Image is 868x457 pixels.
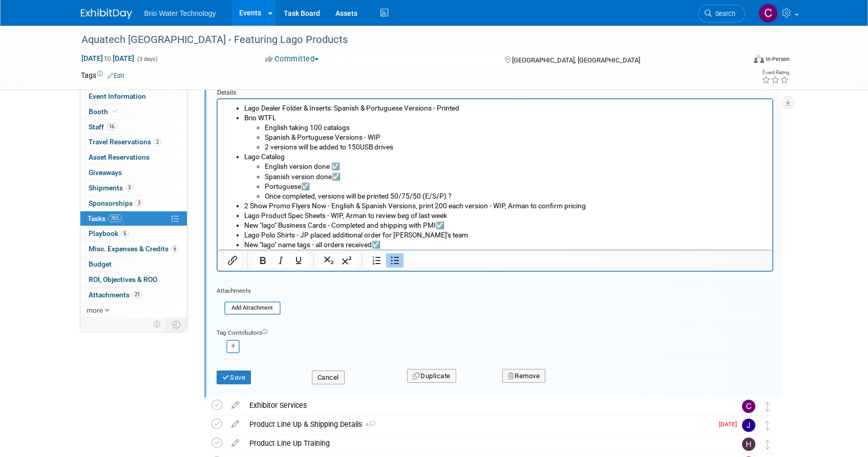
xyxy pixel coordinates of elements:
[80,211,187,226] a: Tasks76%
[81,54,135,63] span: [DATE] [DATE]
[80,120,187,135] a: Staff16
[712,10,735,17] span: Search
[217,84,773,98] div: Details
[113,108,118,114] i: Booth reservation complete
[758,4,778,23] img: Cynthia Mendoza
[742,419,755,432] img: James Kang
[149,318,166,331] td: Personalize Event Tab Strip
[407,369,456,383] button: Duplicate
[80,226,187,241] a: Playbook5
[89,184,133,192] span: Shipments
[312,371,345,385] button: Cancel
[89,92,146,100] span: Event Information
[88,214,122,223] span: Tasks
[368,253,386,268] button: Numbered list
[320,253,337,268] button: Subscript
[765,421,770,430] i: Move task
[89,245,179,253] span: Misc. Expenses & Credits
[154,138,161,146] span: 2
[171,245,179,253] span: 6
[698,5,745,23] a: Search
[761,70,789,75] div: Event Rating
[362,422,375,428] span: 4
[89,291,142,299] span: Attachments
[765,440,770,449] i: Move task
[80,181,187,195] a: Shipments3
[226,420,244,429] a: edit
[512,56,640,64] span: [GEOGRAPHIC_DATA], [GEOGRAPHIC_DATA]
[226,439,244,448] a: edit
[89,138,161,146] span: Travel Reservations
[125,184,133,191] span: 3
[80,165,187,180] a: Giveaways
[80,89,187,104] a: Event Information
[78,31,730,49] div: Aquatech [GEOGRAPHIC_DATA] - Featuring Lago Products
[80,150,187,165] a: Asset Reservations
[132,291,142,298] span: 21
[89,275,157,284] span: ROI, Objectives & ROO
[89,229,129,237] span: Playbook
[262,54,323,64] button: Committed
[224,253,241,268] button: Insert/edit link
[719,421,742,428] span: [DATE]
[107,123,117,130] span: 16
[338,253,355,268] button: Superscript
[108,72,124,79] a: Edit
[80,104,187,119] a: Booth
[80,257,187,272] a: Budget
[244,434,722,452] div: Product Line Up Training
[217,327,773,337] div: Tag Contributors
[80,272,187,287] a: ROI, Objectives & ROO
[742,400,755,413] img: Cynthia Mendoza
[386,253,404,268] button: Bullet list
[272,253,289,268] button: Italic
[89,199,143,207] span: Sponsorships
[80,196,187,211] a: Sponsorships3
[244,416,713,433] div: Product Line Up & Shipping Details
[87,306,103,314] span: more
[226,401,244,410] a: edit
[742,438,755,451] img: Harry Mesak
[754,55,764,63] img: Format-Inperson.png
[218,99,772,250] iframe: Rich Text Area
[89,168,122,177] span: Giveaways
[80,242,187,256] a: Misc. Expenses & Credits6
[502,369,546,383] button: Remove
[80,135,187,149] a: Travel Reservations2
[290,253,307,268] button: Underline
[144,9,216,17] span: Brio Water Technology
[244,397,722,414] div: Exhibitor Services
[254,253,271,268] button: Bold
[217,287,281,295] div: Attachments
[766,55,790,63] div: In-Person
[685,53,790,69] div: Event Format
[765,402,770,411] i: Move task
[81,9,132,19] img: ExhibitDay
[89,153,150,161] span: Asset Reservations
[81,70,124,80] td: Tags
[103,54,113,62] span: to
[136,56,158,62] span: (3 days)
[89,260,112,268] span: Budget
[89,107,120,116] span: Booth
[89,123,117,131] span: Staff
[108,214,122,222] span: 76%
[80,288,187,302] a: Attachments21
[135,199,143,207] span: 3
[121,230,129,237] span: 5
